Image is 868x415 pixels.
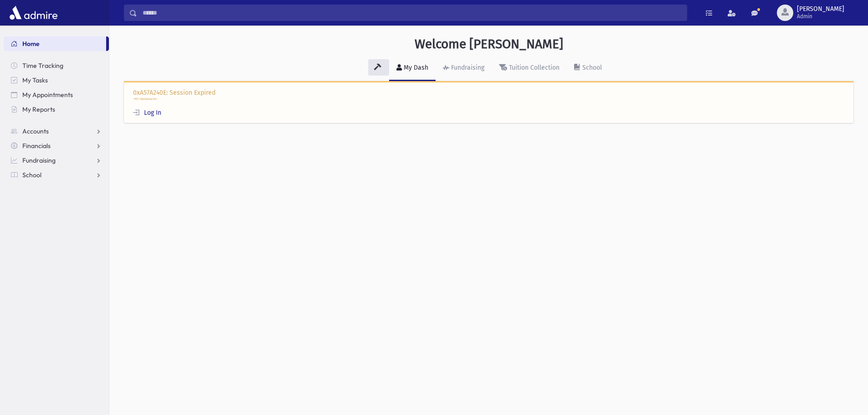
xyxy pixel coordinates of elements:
a: Financials [4,138,109,153]
div: School [580,64,602,72]
a: Time Tracking [4,58,109,73]
span: My Reports [22,105,55,113]
p: /WGT/WgtDisplayIndex [133,97,844,101]
a: Accounts [4,124,109,138]
span: School [22,171,41,179]
a: My Tasks [4,73,109,87]
a: Log In [133,109,161,117]
a: My Appointments [4,87,109,102]
a: School [4,168,109,182]
div: My Dash [402,64,428,72]
span: Fundraising [22,156,56,164]
span: [PERSON_NAME] [797,5,844,13]
h3: Welcome [PERSON_NAME] [415,36,563,52]
a: Fundraising [436,56,492,81]
span: Accounts [22,127,49,135]
span: Time Tracking [22,61,63,70]
input: Search [137,5,687,21]
span: Admin [797,13,844,20]
div: 0xA57A240E: Session Expired [124,81,853,123]
a: My Reports [4,102,109,117]
span: Financials [22,142,51,150]
img: AdmirePro [7,4,60,22]
div: Tuition Collection [507,64,560,72]
a: My Dash [389,56,436,81]
span: My Appointments [22,91,73,99]
a: Fundraising [4,153,109,168]
span: Home [22,40,40,48]
span: My Tasks [22,76,48,84]
a: Home [4,36,106,51]
a: School [567,56,609,81]
div: Fundraising [449,64,484,72]
a: Tuition Collection [492,56,567,81]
